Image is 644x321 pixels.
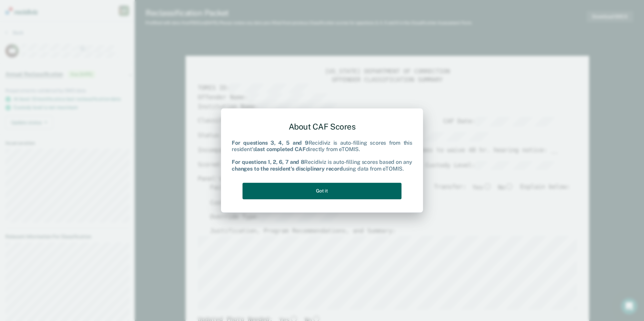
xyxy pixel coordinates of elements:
div: Recidiviz is auto-filling scores from this resident's directly from eTOMIS. Recidiviz is auto-fil... [232,140,412,172]
b: last completed CAF [255,146,305,152]
b: For questions 1, 2, 6, 7 and 8 [232,159,304,166]
div: About CAF Scores [232,116,412,137]
button: Got it [243,183,401,199]
b: changes to the resident's disciplinary record [232,166,343,172]
b: For questions 3, 4, 5 and 9 [232,140,309,146]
